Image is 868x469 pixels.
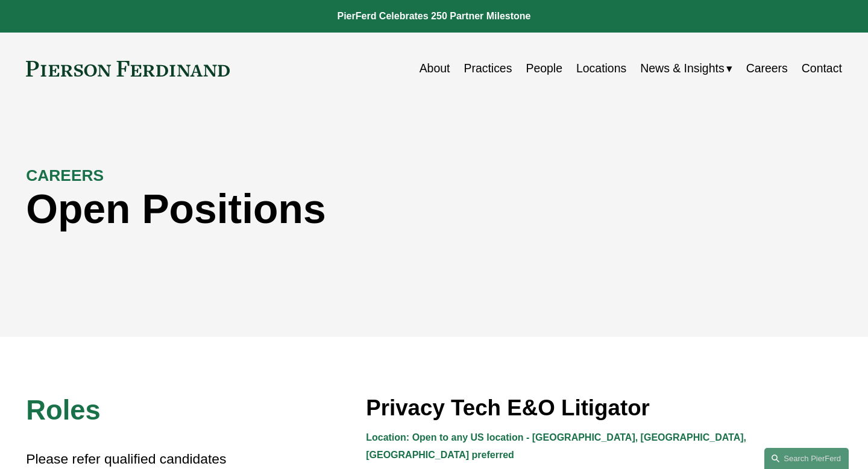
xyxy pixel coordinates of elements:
[26,186,638,233] h1: Open Positions
[420,57,450,80] a: About
[26,395,101,426] span: Roles
[764,448,849,469] a: Search this site
[746,57,788,80] a: Careers
[26,166,104,184] strong: CAREERS
[640,57,732,80] a: folder dropdown
[526,57,562,80] a: People
[464,57,512,80] a: Practices
[366,394,842,421] h3: Privacy Tech E&O Litigator
[366,432,749,460] strong: Location: Open to any US location - [GEOGRAPHIC_DATA], [GEOGRAPHIC_DATA], [GEOGRAPHIC_DATA] prefe...
[576,57,626,80] a: Locations
[802,57,842,80] a: Contact
[640,58,724,79] span: News & Insights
